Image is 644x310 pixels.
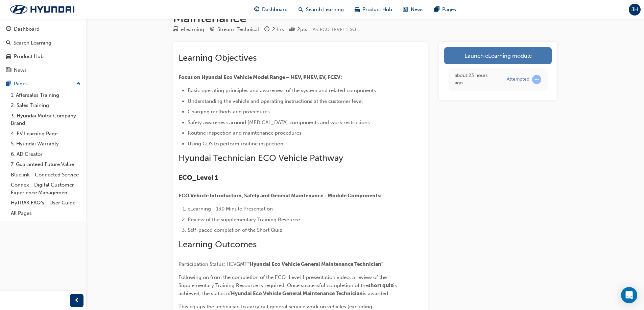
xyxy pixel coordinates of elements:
[6,26,11,32] span: guage-icon
[247,261,383,267] span: "Hyundai Eco Vehicle General Maintenance Technician"
[455,72,497,87] div: Thu Sep 18 2025 14:57:10 GMT+1000 (Australian Eastern Standard Time)
[76,80,81,88] span: up-icon
[14,53,44,60] div: Product Hub
[254,5,259,14] span: guage-icon
[444,47,552,64] a: Launch eLearning module
[231,290,363,297] span: Hyundai Eco Vehicle General Maintenance Technician
[188,130,302,136] span: Routine inspection and maintenance procedures
[14,25,40,33] div: Dashboard
[262,6,288,13] span: Dashboard
[3,50,84,63] a: Product Hub
[178,239,257,250] span: Learning Outcomes
[289,25,307,34] div: Points
[621,287,637,303] div: Open Intercom Messenger
[8,129,84,139] a: 4. EV Learning Page
[188,109,270,115] span: Charging methods and procedures
[631,6,638,13] span: JH
[178,261,247,267] span: Participation Status: HEVGMT
[173,27,178,33] span: learningResourceType_ELEARNING-icon
[249,3,293,17] a: guage-iconDashboard
[3,64,84,77] a: News
[188,227,282,233] span: Self-paced completion of the Short Quiz
[178,153,343,163] span: Hyundai Technician ECO Vehicle Pathway
[629,4,641,16] button: JH
[8,149,84,160] a: 6. AD Creator
[398,3,429,17] a: news-iconNews
[6,40,11,46] span: search-icon
[299,5,303,14] span: search-icon
[188,87,376,93] span: Basic operating principles and awareness of the system and related components
[188,217,300,223] span: Review of the supplementary Training Resource
[14,39,51,47] div: Search Learning
[173,25,204,34] div: Type
[355,5,360,14] span: car-icon
[3,78,84,90] button: Pages
[8,139,84,149] a: 5. Hyundai Warranty
[74,297,79,305] span: prev-icon
[8,100,84,111] a: 2. Sales Training
[210,27,215,33] span: target-icon
[188,98,363,104] span: Understanding the vehicle and operating instructions at the customer level
[178,174,218,181] span: ECO_Level 1
[6,54,11,60] span: car-icon
[289,27,294,33] span: podium-icon
[8,170,84,180] a: Bluelink - Connected Service
[306,6,344,13] span: Search Learning
[313,27,356,32] span: Learning resource code
[293,3,349,17] a: search-iconSearch Learning
[217,26,259,33] div: Stream: Technical
[8,198,84,208] a: HyTRAK FAQ's - User Guide
[8,159,84,170] a: 7. Guaranteed Future Value
[3,37,84,49] a: Search Learning
[8,180,84,198] a: Connex - Digital Customer Experience Management
[349,3,398,17] a: car-iconProduct Hub
[3,2,81,17] img: Trak
[178,193,382,199] span: ECO Vehicle Introduction, Safety and General Maintenance - Module Components:
[411,6,424,13] span: News
[8,208,84,219] a: All Pages
[6,67,11,74] span: news-icon
[532,75,541,84] span: learningRecordVerb_ATTEMPT-icon
[14,66,27,74] div: News
[429,3,461,17] a: pages-iconPages
[297,26,307,33] div: 2 pts
[507,76,529,83] div: Attempted
[272,26,284,33] div: 2 hrs
[8,90,84,101] a: 1. Aftersales Training
[178,74,342,80] span: Focus on Hyundai Eco Vehicle Model Range – HEV, PHEV, EV, FCEV:
[442,6,456,13] span: Pages
[14,80,28,88] div: Pages
[188,141,283,147] span: Using GDS to perform routine inspection
[363,290,389,297] span: is awarded.
[178,53,257,63] span: Learning Objectives
[8,111,84,129] a: 3. Hyundai Motor Company Brand
[6,81,11,87] span: pages-icon
[188,206,273,212] span: eLearning - 130 Minute Presentation
[403,5,408,14] span: news-icon
[181,26,204,33] div: eLearning
[264,27,269,33] span: clock-icon
[3,22,84,78] button: DashboardSearch LearningProduct HubNews
[264,25,284,34] div: Duration
[368,282,393,288] span: short quiz
[188,119,370,125] span: Safety awareness around [MEDICAL_DATA] components and work restrictions
[3,23,84,35] a: Dashboard
[434,5,439,14] span: pages-icon
[178,274,388,288] span: Following on from the completion of the ECO_Level 1 presentation video, a review of the Supplemen...
[210,25,259,34] div: Stream
[362,6,392,13] span: Product Hub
